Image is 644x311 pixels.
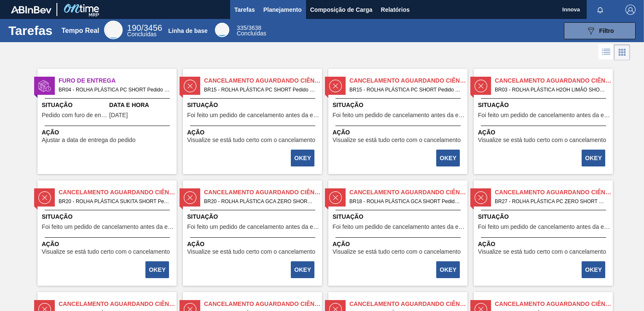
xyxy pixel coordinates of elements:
[127,24,162,37] div: Real Time
[187,137,315,143] span: Visualize se está tudo certo com o cancelamento
[204,85,315,94] span: BR15 - ROLHA PLÁSTICA PC SHORT Pedido - 694547
[146,260,170,279] div: Completar tarefa: 29975480
[333,137,461,143] span: Visualize se está tudo certo com o cancelamento
[599,27,614,34] span: Filtro
[127,31,157,38] span: Concluídas
[145,261,169,278] button: OKEY
[478,128,611,137] span: Ação
[349,85,461,94] span: BR15 - ROLHA PLÁSTICA PC SHORT Pedido - 722187
[564,22,636,39] button: Filtro
[143,23,162,32] font: 3456
[187,249,315,255] span: Visualize se está tudo certo com o cancelamento
[475,80,487,92] img: estado
[109,101,174,110] span: Data e Hora
[478,249,606,255] span: Visualize se está tudo certo com o cancelamento
[109,112,128,118] span: 27/08/2025,
[495,188,613,197] span: Cancelamento aguardando ciência
[59,197,170,206] span: BR20 - ROLHA PLÁSTICA SUKITA SHORT Pedido - 823237
[582,150,605,166] button: OKEY
[475,191,487,204] img: estado
[436,261,460,278] button: OKEY
[11,6,51,13] img: TNhmsLtSVTkK8tSr43FrP2fwEKptu5GPRR3wAAAABJRU5ErkJggg==
[495,76,613,85] span: Cancelamento aguardando ciência
[437,260,461,279] div: Completar tarefa: 29977474
[495,300,613,308] span: Cancelamento aguardando ciência
[42,224,174,230] span: Foi feito um pedido de cancelamento antes da etapa de aguardando faturamento
[59,188,177,197] span: Cancelamento aguardando ciência
[8,26,53,35] h1: Tarefas
[291,150,314,166] button: OKEY
[234,5,255,15] span: Tarefas
[204,188,322,197] span: Cancelamento aguardando ciência
[38,80,51,92] img: estado
[237,24,261,31] span: /
[42,137,136,143] span: Ajustar a data de entrega do pedido
[333,240,465,249] span: Ação
[587,4,614,16] button: Notificações
[42,112,107,118] span: Pedido com furo de entrega
[310,5,373,15] span: Composição de Carga
[333,224,465,230] span: Foi feito um pedido de cancelamento antes da etapa de aguardando faturamento
[291,261,314,278] button: OKEY
[184,80,196,92] img: estado
[59,76,177,85] span: Furo de Entrega
[104,21,123,39] div: Real Time
[59,300,177,308] span: Cancelamento aguardando ciência
[292,149,315,167] div: Completar tarefa: 29975325
[349,300,467,308] span: Cancelamento aguardando ciência
[329,191,342,204] img: estado
[42,240,174,249] span: Ação
[215,23,229,37] div: Base Line
[329,80,342,92] img: estado
[263,5,302,15] span: Planejamento
[237,30,266,37] span: Concluídas
[333,112,465,118] span: Foi feito um pedido de cancelamento antes da etapa de aguardando faturamento
[478,240,611,249] span: Ação
[248,24,261,31] font: 3638
[187,112,320,118] span: Foi feito um pedido de cancelamento antes da etapa de aguardando faturamento
[349,188,467,197] span: Cancelamento aguardando ciência
[168,27,207,34] div: Linha de base
[625,5,636,15] img: Logout
[204,76,322,85] span: Cancelamento aguardando ciência
[184,191,196,204] img: estado
[42,212,174,221] span: Situação
[437,149,461,167] div: Completar tarefa: 29975326
[237,24,247,31] span: 335
[237,25,266,36] div: Base Line
[59,85,170,94] span: BR04 - ROLHA PLÁSTICA PC SHORT Pedido - 1998670
[127,23,162,32] span: /
[436,150,460,166] button: OKEY
[478,112,611,118] span: Foi feito um pedido de cancelamento antes da etapa de aguardando faturamento
[598,44,614,60] div: Visão em Lista
[478,224,611,230] span: Foi feito um pedido de cancelamento antes da etapa de aguardando faturamento
[381,5,410,15] span: Relatórios
[42,128,174,137] span: Ação
[333,212,465,221] span: Situação
[478,137,606,143] span: Visualize se está tudo certo com o cancelamento
[582,261,605,278] button: OKEY
[478,101,611,110] span: Situação
[187,128,320,137] span: Ação
[187,101,320,110] span: Situação
[204,197,315,206] span: BR20 - ROLHA PLÁSTICA GCA ZERO SHORT Pedido - 722147
[349,76,467,85] span: Cancelamento aguardando ciência
[187,224,320,230] span: Foi feito um pedido de cancelamento antes da etapa de aguardando faturamento
[187,240,320,249] span: Ação
[582,149,606,167] div: Completar tarefa: 29975428
[614,44,630,60] div: Visão em Cards
[333,101,465,110] span: Situação
[38,191,51,204] img: estado
[42,101,107,110] span: Situação
[127,23,141,32] span: 190
[42,249,170,255] span: Visualize se está tudo certo com o cancelamento
[582,260,606,279] div: Completar tarefa: 29977743
[478,212,611,221] span: Situação
[495,85,606,94] span: BR03 - ROLHA PLÁSTICA H2OH LIMÃO SHORT Pedido - 820890
[333,249,461,255] span: Visualize se está tudo certo com o cancelamento
[292,260,315,279] div: Completar tarefa: 29976556
[333,128,465,137] span: Ação
[62,27,99,35] div: Tempo Real
[204,300,322,308] span: Cancelamento aguardando ciência
[495,197,606,206] span: BR27 - ROLHA PLÁSTICA PC ZERO SHORT Pedido - 841240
